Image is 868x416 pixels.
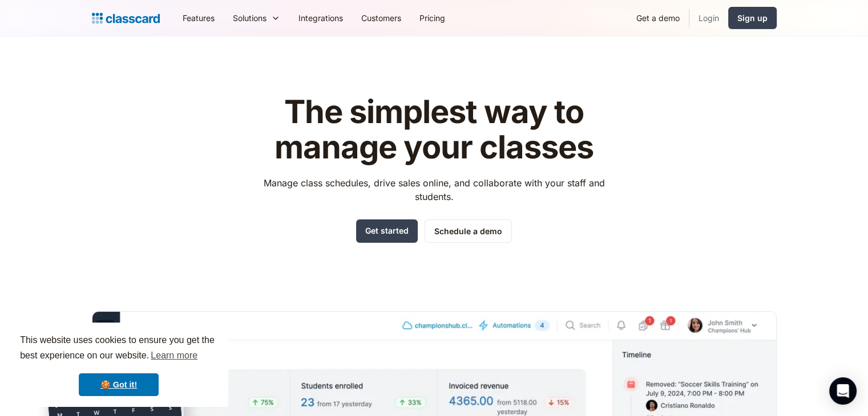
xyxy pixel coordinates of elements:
[224,5,289,31] div: Solutions
[410,5,454,31] a: Pricing
[173,5,224,31] a: Features
[9,323,228,407] div: cookieconsent
[425,219,512,243] a: Schedule a demo
[233,12,267,24] div: Solutions
[728,7,777,29] a: Sign up
[149,347,199,364] a: learn more about cookies
[356,219,418,243] a: Get started
[352,5,410,31] a: Customers
[20,333,217,364] span: This website uses cookies to ensure you get the best experience on our website.
[79,373,159,396] a: dismiss cookie message
[253,95,615,165] h1: The simplest way to manage your classes
[627,5,689,31] a: Get a demo
[689,5,728,31] a: Login
[92,10,160,26] a: home
[253,176,615,203] p: Manage class schedules, drive sales online, and collaborate with your staff and students.
[289,5,352,31] a: Integrations
[737,12,768,24] div: Sign up
[829,377,857,405] div: Open Intercom Messenger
